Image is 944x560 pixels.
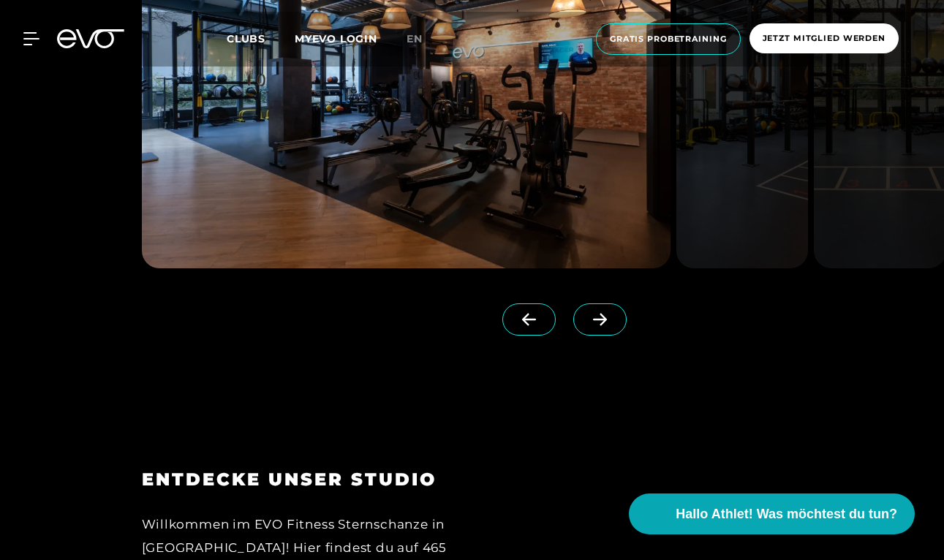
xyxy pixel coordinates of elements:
a: Clubs [227,31,295,45]
a: en [407,31,440,48]
a: MYEVO LOGIN [295,32,377,45]
span: Hallo Athlet! Was möchtest du tun? [676,504,897,524]
button: Hallo Athlet! Was möchtest du tun? [629,493,915,534]
a: Gratis Probetraining [592,23,745,55]
a: Jetzt Mitglied werden [745,23,903,55]
span: en [407,32,423,45]
span: Jetzt Mitglied werden [763,32,886,45]
h3: ENTDECKE UNSER STUDIO [142,469,452,491]
span: Gratis Probetraining [610,33,727,45]
span: Clubs [227,32,265,45]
